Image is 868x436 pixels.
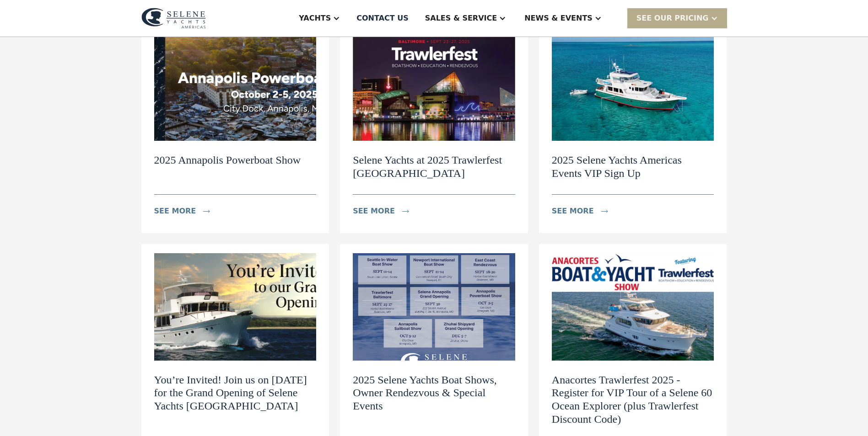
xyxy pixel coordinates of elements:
div: Sales & Service [425,13,497,24]
div: see more [353,206,395,217]
img: icon [203,210,210,213]
div: Contact US [356,13,409,24]
a: 2025 Annapolis Powerboat Showsee moreicon [141,25,329,234]
h2: You’re Invited! Join us on [DATE] for the Grand Opening of Selene Yachts [GEOGRAPHIC_DATA] [154,373,317,413]
img: icon [402,210,409,213]
h2: Selene Yachts at 2025 Trawlerfest [GEOGRAPHIC_DATA] [353,154,515,180]
h2: Anacortes Trawlerfest 2025 - Register for VIP Tour of a Selene 60 Ocean Explorer (plus Trawlerfes... [552,373,714,426]
a: Selene Yachts at 2025 Trawlerfest [GEOGRAPHIC_DATA]see moreicon [340,25,528,234]
div: see more [154,206,196,217]
a: 2025 Selene Yachts Americas Events VIP Sign Upsee moreicon [539,25,727,234]
div: Yachts [299,13,331,24]
div: SEE Our Pricing [636,13,709,24]
div: SEE Our Pricing [627,8,727,28]
h2: 2025 Selene Yachts Boat Shows, Owner Rendezvous & Special Events [353,373,515,413]
div: News & EVENTS [524,13,593,24]
h2: 2025 Annapolis Powerboat Show [154,154,301,167]
img: icon [601,210,608,213]
img: logo [141,8,206,29]
div: see more [552,206,594,217]
h2: 2025 Selene Yachts Americas Events VIP Sign Up [552,154,714,180]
